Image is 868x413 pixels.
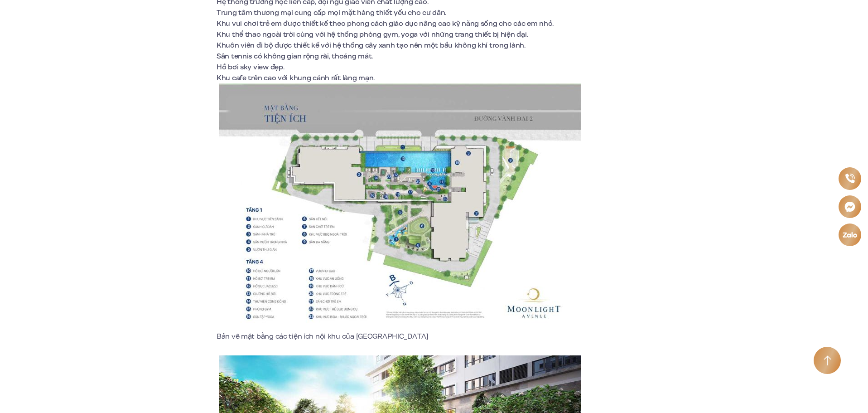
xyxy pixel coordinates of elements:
[824,355,831,366] img: Arrow icon
[217,62,284,72] span: Hồ bơi sky view đẹp.
[217,51,373,61] span: Sân tennis có không gian rộng rãi, thoáng mát.
[217,29,528,39] span: Khu thể thao ngoài trời cùng với hệ thống phòng gym, yoga với những trang thiết bị hiện đại.
[844,201,855,212] img: Messenger icon
[845,174,854,183] img: Phone icon
[217,19,554,29] span: Khu vui chơi trẻ em được thiết kế theo phong cách giáo dục nâng cao kỹ năng sống cho các em nhỏ.
[217,73,375,83] span: Khu cafe trên cao với khung cảnh rất lãng mạn.
[219,83,581,331] img: Bản vẽ mặt bằng các tiện ích nội khu của Moonlight Avenue
[217,331,583,342] p: Bản vẽ mặt bằng các tiện ích nội khu của [GEOGRAPHIC_DATA]
[842,232,857,238] img: Zalo icon
[217,40,526,50] span: Khuôn viên đi bộ được thiết kế với hệ thống cây xanh tạo nên một bầu không khí trong lành.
